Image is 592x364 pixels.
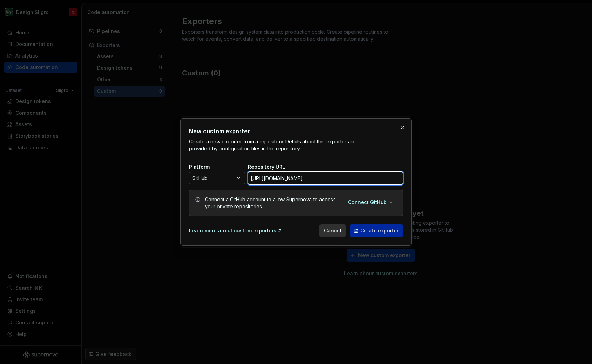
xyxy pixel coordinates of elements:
span: Cancel [324,227,341,234]
span: Connect GitHub [348,199,387,206]
label: Repository URL [248,163,285,170]
h2: New custom exporter [189,127,403,135]
label: Platform [189,163,210,170]
div: Connect a GitHub account to allow Supernova to access your private repositories. [205,196,339,210]
span: Create exporter [360,227,398,234]
p: Create a new exporter from a repository. Details about this exporter are provided by configuratio... [189,138,357,152]
button: Connect GitHub [343,196,397,209]
a: Learn more about custom exporters [189,227,283,234]
button: Create exporter [350,224,403,237]
button: Cancel [319,224,346,237]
